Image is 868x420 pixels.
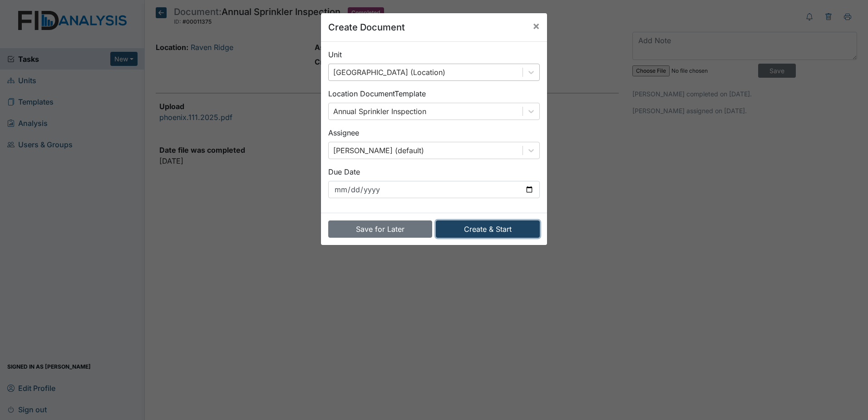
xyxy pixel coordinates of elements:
[328,20,405,34] h5: Create Document
[525,13,547,39] button: Close
[328,166,360,177] label: Due Date
[333,145,424,156] div: [PERSON_NAME] (default)
[333,67,445,78] div: [GEOGRAPHIC_DATA] (Location)
[328,88,426,99] label: Location Document Template
[328,220,432,238] button: Save for Later
[328,49,342,60] label: Unit
[533,19,540,32] span: ×
[436,220,540,238] button: Create & Start
[328,127,359,138] label: Assignee
[333,106,426,117] div: Annual Sprinkler Inspection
